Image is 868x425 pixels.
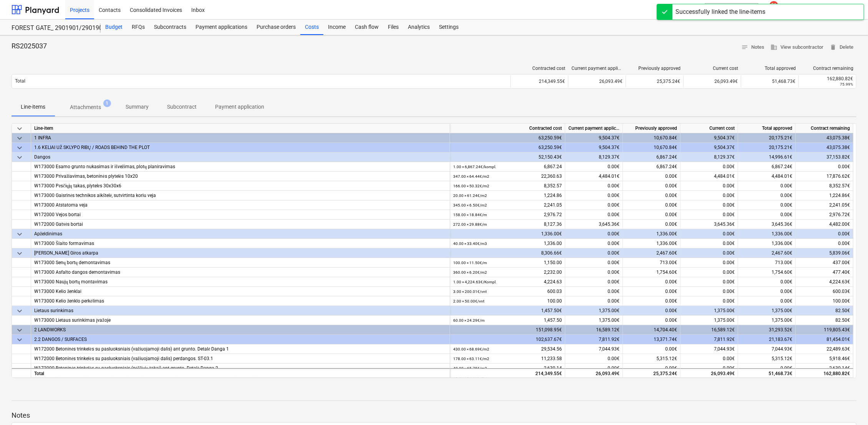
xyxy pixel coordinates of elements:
div: 3,645.36€ [565,220,623,229]
div: 52,150.43€ [450,152,565,162]
div: Subcontracts [149,20,191,35]
div: 6,867.24 [453,162,562,172]
div: 9,504.37€ [681,143,738,152]
span: Siaurinama L. Giros atkarpa [34,250,98,256]
div: Contract remaining [802,66,853,71]
div: 8,127.36 [453,220,562,229]
iframe: Chat Widget [830,388,868,425]
div: Line-item [31,124,450,133]
small: 2.00 × 50.00€ / vnt [453,299,484,303]
div: Costs [300,20,323,35]
div: 0.00€ [681,229,738,239]
div: 1,375.00€ [681,306,738,316]
div: 0.00€ [623,287,681,296]
div: 0.00€ [681,191,738,200]
span: 1,375.00€ [772,318,792,323]
div: 5,918.46€ [799,354,850,364]
span: W172000 Vejos bortai [34,212,81,217]
span: keyboard_arrow_down [15,153,24,162]
div: 0.00€ [565,354,623,364]
p: Line-items [21,103,45,111]
div: 25,375.24€ [626,75,683,88]
div: 2,976.72 [453,210,562,220]
span: W173000 Naujų bortų montavimas [34,279,108,284]
small: 40.00 × 33.40€ / m3 [453,241,487,246]
div: 14,996.61€ [738,152,796,162]
div: 8,129.37€ [681,152,738,162]
div: 0.00€ [565,268,623,277]
span: W173000 Gaisrinės technikos aikštelė, sutvirtinta koriu veja [34,193,156,198]
div: 2,241.05 [453,200,562,210]
div: 1,375.00€ [565,306,623,316]
div: 6,867.24€ [623,162,681,172]
span: 3,645.36€ [772,222,792,227]
div: 5,839.06€ [796,248,853,258]
div: 713.00€ [623,258,681,268]
div: 14,704.40€ [623,325,681,335]
div: 7,811.92€ [681,335,738,344]
span: 1,336.00€ [772,241,792,246]
div: 214,349.55€ [510,75,568,88]
div: Previously approved [629,66,681,71]
span: 0.00€ [780,289,792,294]
div: 0.00€ [623,191,681,200]
span: 7,044.93€ [772,346,792,352]
small: 347.00 × 64.44€ / m2 [453,174,489,179]
div: 0.00€ [565,277,623,287]
div: 100.00€ [799,296,850,306]
div: 2,467.60€ [738,248,796,258]
div: 21,183.67€ [738,335,796,344]
div: 1,457.50€ [450,306,565,316]
div: FOREST GATE_ 2901901/2901902/2901903 [12,24,91,32]
div: Current cost [681,124,738,133]
div: 31,293.52€ [738,325,796,335]
div: 0.00€ [565,181,623,191]
small: 20.00 × 61.24€ / m2 [453,193,487,198]
div: 1,375.00€ [565,316,623,325]
div: 11,233.58 [453,354,562,364]
div: 0.00€ [681,354,738,364]
div: 0.00€ [565,364,623,373]
div: 119,805.43€ [796,325,853,335]
div: 0.00€ [565,287,623,296]
small: 75.99% [840,82,853,86]
span: keyboard_arrow_down [15,124,24,133]
div: 0.00€ [681,239,738,248]
div: 51,468.73€ [741,75,798,88]
div: 214,349.55€ [450,368,565,378]
span: 0.00€ [780,193,792,198]
small: 158.00 × 18.84€ / m [453,213,487,217]
span: 1,754.60€ [772,270,792,275]
div: RFQs [127,20,149,35]
div: 0.00€ [565,162,623,172]
span: delete [830,44,837,51]
div: 29,534.56 [453,344,562,354]
div: 2,630.14€ [799,364,850,373]
button: Delete [827,41,856,53]
span: Dangos [34,154,50,160]
p: Notes [12,411,856,420]
a: Analytics [403,20,434,35]
span: keyboard_arrow_down [15,335,24,344]
div: 1,336.00€ [623,239,681,248]
span: 1 [103,99,111,107]
div: 102,637.67€ [450,335,565,344]
a: Settings [434,20,463,35]
div: 0.00€ [681,200,738,210]
div: 0.00€ [623,344,681,354]
div: 2,232.00 [453,268,562,277]
div: 0.00€ [623,172,681,181]
span: W173000 Asfalto dangos demontavimas [34,270,120,275]
p: RS2025037 [12,41,47,51]
div: 82.50€ [796,306,853,316]
span: W172000 Betoninės trinkelės su pasluoksniais (važiuojamoji dalis) ant grunto. Detalė Danga 1 [34,346,229,352]
span: W172000 Betoninės trinkelės su pasluoksniais (važiuojamoji dalis) perdangos. ST-03.1 [34,356,213,361]
div: Successfully linked the line-items [676,7,765,17]
div: 0.00€ [565,210,623,220]
span: Notes [741,43,764,52]
div: 63,250.59€ [450,133,565,143]
div: 0.00€ [681,277,738,287]
div: Payment applications [191,20,252,35]
div: 82.50€ [799,316,850,325]
span: W172000 Betoninės trinkelės su pasluoksniais (pėščiųjų takai) ant grunto. Detalė Danga 2 [34,365,218,371]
